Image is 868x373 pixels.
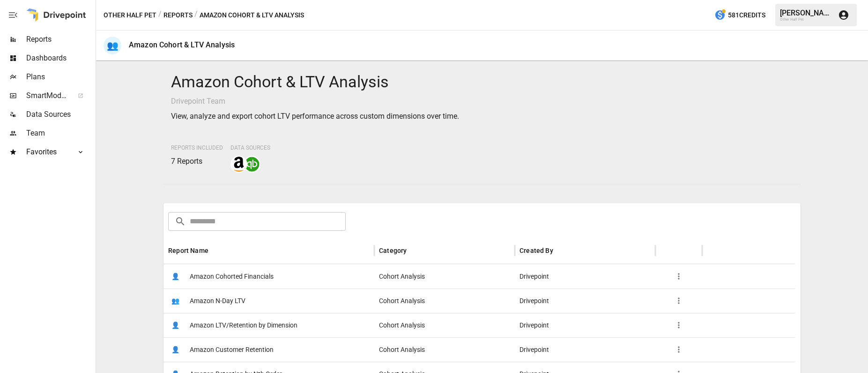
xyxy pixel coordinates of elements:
span: Amazon LTV/Retention by Dimension [190,313,297,337]
div: [PERSON_NAME] [780,8,832,17]
p: Drivepoint Team [171,96,793,107]
div: Created By [519,247,553,254]
span: Reports Included [171,145,223,151]
button: Other Half Pet [104,9,156,21]
span: Amazon Customer Retention [190,338,274,362]
img: quickbooks [245,157,260,172]
span: Data Sources [230,145,270,151]
div: Drivepoint [515,337,655,362]
span: Plans [26,71,94,83]
div: Category [379,247,407,254]
span: 👥 [168,294,182,308]
span: Amazon Cohorted Financials [190,265,274,289]
span: 👤 [168,318,182,332]
button: Reports [163,9,193,21]
span: ™ [67,89,74,100]
div: Report Name [168,247,208,254]
div: Amazon Cohort & LTV Analysis [129,40,235,49]
button: Sort [554,244,567,257]
div: Drivepoint [515,289,655,313]
div: Cohort Analysis [374,337,515,362]
div: Cohort Analysis [374,313,515,337]
p: View, analyze and export cohort LTV performance across custom dimensions over time. [171,111,793,122]
div: / [158,9,162,21]
span: Dashboards [26,53,94,64]
div: 👥 [104,37,121,54]
span: Data Sources [26,109,94,120]
span: 👤 [168,269,182,283]
p: 7 Reports [171,156,223,167]
div: Drivepoint [515,313,655,337]
button: Sort [209,244,223,257]
div: / [194,9,198,21]
button: Sort [408,244,421,257]
span: Team [26,128,94,139]
h4: Amazon Cohort & LTV Analysis [171,72,793,92]
span: Amazon N-Day LTV [190,289,245,313]
span: Reports [26,34,94,45]
div: Other Half Pet [780,17,832,22]
div: Cohort Analysis [374,289,515,313]
span: 👤 [168,343,182,357]
span: 581 Credits [728,9,765,21]
div: Drivepoint [515,264,655,289]
span: Favorites [26,146,67,158]
span: SmartModel [26,90,67,101]
button: 581Credits [711,7,769,24]
img: amazon [231,157,246,172]
div: Cohort Analysis [374,264,515,289]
